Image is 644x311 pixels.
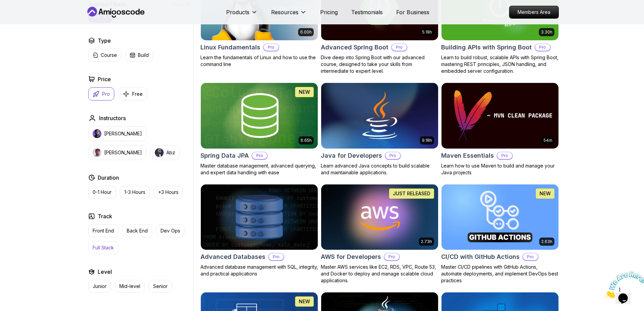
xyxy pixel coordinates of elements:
p: Course [101,52,117,59]
button: +3 Hours [154,186,183,199]
button: Free [118,87,147,101]
p: 2.63h [541,239,552,244]
p: 54m [544,138,552,143]
button: Mid-level [115,280,145,293]
p: Learn how to use Maven to build and manage your Java projects [441,162,559,176]
p: Pro [102,91,110,97]
p: Pro [252,152,267,159]
img: instructor img [93,148,101,157]
a: Members Area [509,6,559,19]
a: For Business [396,8,429,16]
p: Build [138,52,149,59]
button: Pro [88,87,114,101]
p: Pricing [320,8,338,16]
h2: Java for Developers [321,151,382,160]
h2: Building APIs with Spring Boot [441,43,532,52]
h2: Price [98,75,111,83]
p: 1-3 Hours [124,189,145,196]
p: Resources [271,8,299,16]
p: Members Area [509,6,558,18]
img: Java for Developers card [321,83,438,149]
button: Junior [88,280,111,293]
span: 1 [3,3,5,8]
button: 1-3 Hours [120,186,150,199]
h2: CI/CD with GitHub Actions [441,252,520,262]
a: Spring Data JPA card6.65hNEWSpring Data JPAProMaster database management, advanced querying, and ... [200,83,318,176]
button: Products [226,8,258,22]
p: Dev Ops [161,227,180,234]
p: Pro [535,44,550,51]
p: Learn advanced Java concepts to build scalable and maintainable applications. [321,162,438,176]
p: Pro [523,253,538,260]
p: Learn the fundamentals of Linux and how to use the command line [200,54,318,68]
p: 5.18h [422,29,432,35]
p: Junior [93,283,106,290]
p: Senior [153,283,168,290]
p: Pro [264,44,279,51]
p: 2.73h [421,239,432,244]
p: JUST RELEASED [393,190,430,197]
button: Resources [271,8,307,22]
p: [PERSON_NAME] [104,149,142,156]
button: instructor imgAbz [150,145,180,160]
p: Pro [392,44,407,51]
button: Front End [88,224,118,237]
img: Advanced Databases card [201,184,318,250]
h2: Duration [98,174,119,182]
p: 0-1 Hour [93,189,112,196]
button: Course [88,49,121,62]
p: NEW [299,298,310,305]
h2: Level [98,268,112,276]
img: instructor img [93,129,101,138]
p: Master CI/CD pipelines with GitHub Actions, automate deployments, and implement DevOps best pract... [441,264,559,284]
a: CI/CD with GitHub Actions card2.63hNEWCI/CD with GitHub ActionsProMaster CI/CD pipelines with Git... [441,184,559,284]
p: 6.65h [301,138,312,143]
p: Abz [166,149,175,156]
button: Build [125,49,153,62]
img: CI/CD with GitHub Actions card [442,184,558,250]
p: Pro [497,152,512,159]
p: Master database management, advanced querying, and expert data handling with ease [200,162,318,176]
button: Senior [149,280,172,293]
img: Spring Data JPA card [201,83,318,149]
a: Testimonials [351,8,383,16]
p: NEW [299,89,310,95]
h2: Maven Essentials [441,151,494,160]
p: Advanced database management with SQL, integrity, and practical applications [200,264,318,277]
h2: Instructors [99,114,126,122]
h2: Type [98,37,111,45]
p: Mid-level [119,283,140,290]
a: AWS for Developers card2.73hJUST RELEASEDAWS for DevelopersProMaster AWS services like EC2, RDS, ... [321,184,438,284]
button: Back End [122,224,152,237]
p: Free [132,91,143,97]
p: Full Stack [93,244,114,251]
p: Pro [269,253,284,260]
p: Pro [384,253,399,260]
button: 0-1 Hour [88,186,116,199]
h2: AWS for Developers [321,252,381,262]
button: instructor img[PERSON_NAME] [88,126,146,141]
img: AWS for Developers card [321,184,438,250]
p: NEW [540,190,551,197]
iframe: chat widget [602,269,644,301]
img: Maven Essentials card [442,83,558,149]
h2: Advanced Databases [200,252,265,262]
p: Learn to build robust, scalable APIs with Spring Boot, mastering REST principles, JSON handling, ... [441,54,559,74]
h2: Track [98,212,112,220]
p: Products [226,8,249,16]
p: [PERSON_NAME] [104,130,142,137]
p: 9.18h [422,138,432,143]
button: Full Stack [88,241,118,254]
p: Front End [93,227,114,234]
h2: Linux Fundamentals [200,43,260,52]
button: Dev Ops [156,224,185,237]
p: 3.30h [541,29,552,35]
p: 6.00h [300,29,312,35]
button: instructor img[PERSON_NAME] [88,145,146,160]
a: Java for Developers card9.18hJava for DevelopersProLearn advanced Java concepts to build scalable... [321,83,438,176]
p: +3 Hours [158,189,178,196]
p: Back End [127,227,148,234]
h2: Advanced Spring Boot [321,43,388,52]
